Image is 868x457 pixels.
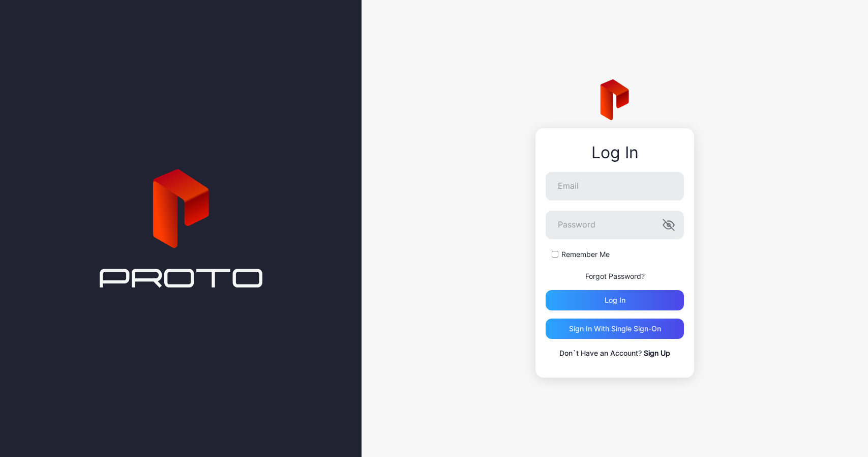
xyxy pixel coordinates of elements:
div: Log In [546,144,684,162]
button: Password [663,219,675,231]
p: Don`t Have an Account? [546,347,684,359]
button: Log in [546,290,684,310]
a: Forgot Password? [585,272,645,280]
div: Sign in With Single Sign-On [569,325,661,333]
div: Log in [605,296,625,304]
a: Sign Up [644,349,670,357]
label: Remember Me [561,249,610,260]
input: Email [546,172,684,201]
button: Sign in With Single Sign-On [546,319,684,339]
input: Password [546,211,684,239]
